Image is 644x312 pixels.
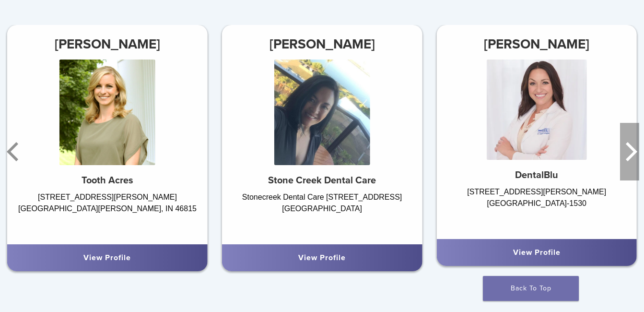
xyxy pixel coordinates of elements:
img: Dr. Angela Arlinghaus [487,60,587,160]
div: Stonecreek Dental Care [STREET_ADDRESS] [GEOGRAPHIC_DATA] [222,192,422,235]
button: Previous [5,123,24,180]
div: [STREET_ADDRESS][PERSON_NAME] [GEOGRAPHIC_DATA]-1530 [436,186,637,229]
img: Dr. Alyssa Fisher [59,60,155,165]
a: Back To Top [483,276,579,301]
a: View Profile [513,248,561,257]
strong: Stone Creek Dental Care [268,175,376,186]
h3: [PERSON_NAME] [7,33,208,56]
h3: [PERSON_NAME] [222,33,422,56]
strong: DentalBlu [515,169,558,181]
a: View Profile [298,253,346,263]
h3: [PERSON_NAME] [436,33,637,56]
button: Next [620,123,639,180]
div: [STREET_ADDRESS][PERSON_NAME] [GEOGRAPHIC_DATA][PERSON_NAME], IN 46815 [7,192,208,235]
img: Dr. Anna McGuire [274,60,370,165]
strong: Tooth Acres [82,175,133,186]
a: View Profile [83,253,131,263]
